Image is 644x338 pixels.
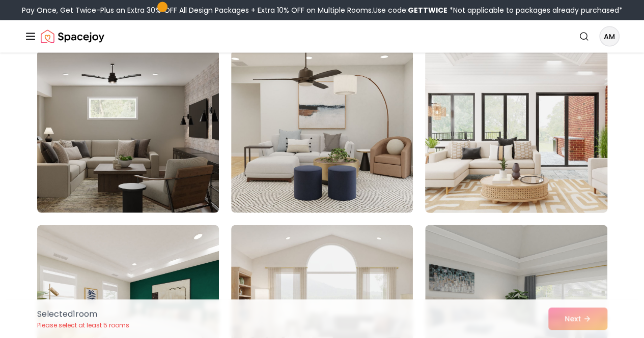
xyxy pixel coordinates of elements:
[373,5,447,15] span: Use code:
[41,26,104,47] img: Spacejoy Logo
[37,321,129,329] p: Please select at least 5 rooms
[41,26,104,47] a: Spacejoy
[22,5,623,15] div: Pay Once, Get Twice-Plus an Extra 30% OFF All Design Packages + Extra 10% OFF on Multiple Rooms.
[447,5,623,15] span: *Not applicable to packages already purchased*
[599,26,620,47] button: AM
[600,27,619,46] span: AM
[421,46,611,217] img: Room room-54
[37,308,129,320] p: Selected 1 room
[37,50,219,213] img: Room room-52
[231,50,413,213] img: Room room-53
[408,5,447,15] b: GETTWICE
[24,20,620,53] nav: Global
